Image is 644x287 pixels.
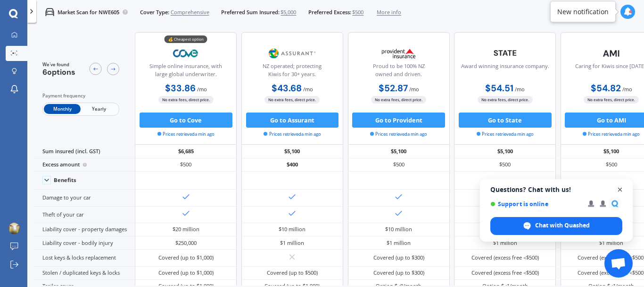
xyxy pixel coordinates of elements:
[171,9,209,16] span: Comprehensive
[471,254,539,261] div: Covered (excess free <$500)
[264,96,320,103] span: No extra fees, direct price.
[352,113,445,128] button: Go to Provident
[173,226,199,233] div: $20 million
[387,239,411,247] div: $1 million
[303,86,313,93] span: / mo
[157,131,215,138] span: Prices retrieved a min ago
[493,239,517,247] div: $1 million
[246,113,339,128] button: Go to Assurant
[264,131,321,138] span: Prices retrieved a min ago
[267,44,317,63] img: Assurant.png
[352,9,363,16] span: $500
[141,62,230,81] div: Simple online insurance, with large global underwriter.
[370,131,427,138] span: Prices retrieved a min ago
[604,249,633,278] a: Open chat
[140,9,169,16] span: Cover Type:
[461,62,549,81] div: Award winning insurance company.
[477,131,534,138] span: Prices retrieved a min ago
[490,186,622,193] span: Questions? Chat with us!
[33,223,135,236] div: Liability cover - property damages
[385,226,412,233] div: $10 million
[58,9,119,16] p: Market Scan for NWE605
[377,9,401,16] span: More info
[197,86,207,93] span: / mo
[33,158,135,172] div: Excess amount
[591,82,621,94] b: $54.82
[158,269,214,277] div: Covered (up to $1,000)
[221,9,280,16] span: Preferred Sum Insured:
[622,86,632,93] span: / mo
[348,145,450,158] div: $5,100
[33,207,135,223] div: Theft of your car
[379,82,408,94] b: $52.87
[279,226,305,233] div: $10 million
[135,158,237,172] div: $500
[454,158,556,172] div: $500
[45,8,54,17] img: car.f15378c7a67c060ca3f3.svg
[373,254,424,261] div: Covered (up to $300)
[33,267,135,280] div: Stolen / duplicated keys & locks
[373,269,424,277] div: Covered (up to $300)
[490,217,622,235] span: Chat with Quashed
[175,239,197,247] div: $250,000
[535,221,590,230] span: Chat with Quashed
[33,190,135,206] div: Damage to your car
[81,104,117,114] span: Yearly
[42,67,75,77] span: 6 options
[54,177,76,183] div: Benefits
[515,86,525,93] span: / mo
[135,145,237,158] div: $6,685
[409,86,419,93] span: / mo
[374,44,424,63] img: Provident.png
[281,9,296,16] span: $5,000
[480,44,530,62] img: State-text-1.webp
[280,239,304,247] div: $1 million
[348,158,450,172] div: $500
[584,96,639,103] span: No extra fees, direct price.
[459,113,552,128] button: Go to State
[454,145,556,158] div: $5,100
[8,223,20,234] img: af2e00f25ab013ada69d53bde2697918
[471,269,539,277] div: Covered (excess free <$500)
[42,92,119,100] div: Payment frequency
[42,61,75,68] span: We've found
[371,96,426,103] span: No extra fees, direct price.
[490,200,581,208] span: Support is online
[485,82,513,94] b: $54.51
[599,239,623,247] div: $1 million
[272,82,302,94] b: $43.68
[140,113,232,128] button: Go to Cove
[557,7,609,17] div: New notification
[161,44,211,63] img: Cove.webp
[248,62,337,81] div: NZ operated; protecting Kiwis for 30+ years.
[241,158,343,172] div: $400
[165,82,196,94] b: $33.86
[267,269,318,277] div: Covered (up to $500)
[33,236,135,250] div: Liability cover - bodily injury
[33,250,135,266] div: Lost keys & locks replacement
[354,62,443,81] div: Proud to be 100% NZ owned and driven.
[33,145,135,158] div: Sum insured (incl. GST)
[158,254,214,261] div: Covered (up to $1,000)
[158,96,214,103] span: No extra fees, direct price.
[241,145,343,158] div: $5,100
[583,131,640,138] span: Prices retrieved a min ago
[44,104,81,114] span: Monthly
[478,96,533,103] span: No extra fees, direct price.
[586,44,636,63] img: AMI-text-1.webp
[308,9,351,16] span: Preferred Excess:
[165,35,207,43] div: 💰 Cheapest option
